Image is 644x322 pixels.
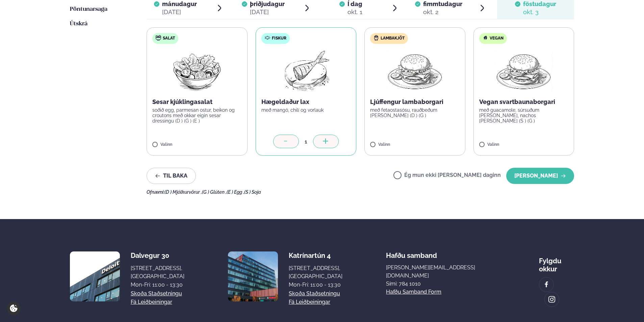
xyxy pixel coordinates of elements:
p: Sími: 784 1010 [386,280,495,288]
span: mánudagur [162,0,197,7]
img: Fish.png [276,49,336,92]
img: image alt [70,251,120,301]
p: með guacamole, súrsuðum [PERSON_NAME], nachos [PERSON_NAME] (S ) (G ) [479,107,569,124]
img: Lamb.svg [373,35,379,41]
div: okt. 3 [523,8,556,16]
p: soðið egg, parmesan ostur, beikon og croutons með okkar eigin sesar dressingu (D ) (G ) (E ) [152,107,242,124]
div: [STREET_ADDRESS], [GEOGRAPHIC_DATA] [289,264,342,280]
p: Vegan svartbaunaborgari [479,98,569,106]
p: Ljúffengur lambaborgari [370,98,460,106]
div: [STREET_ADDRESS], [GEOGRAPHIC_DATA] [131,264,184,280]
img: image alt [543,281,550,289]
img: Vegan.svg [483,35,488,41]
span: Lambakjöt [381,36,405,41]
div: [DATE] [250,8,285,16]
span: föstudagur [523,0,556,7]
span: (D ) Mjólkurvörur , [164,189,202,195]
a: image alt [539,277,553,292]
span: Salat [163,36,175,41]
div: Fylgdu okkur [539,251,574,273]
p: Sesar kjúklingasalat [152,98,242,106]
a: [PERSON_NAME][EMAIL_ADDRESS][DOMAIN_NAME] [386,264,495,280]
a: Cookie settings [7,301,21,315]
button: Til baka [147,168,196,184]
div: Katrínartún 4 [289,251,342,260]
div: okt. 1 [347,8,362,16]
span: Fiskur [272,36,286,41]
a: Útskrá [70,20,87,28]
span: (E ) Egg , [227,189,244,195]
div: Ofnæmi: [147,189,574,195]
img: Salad.png [167,49,227,92]
img: fish.svg [265,35,270,41]
img: image alt [548,296,556,303]
p: með mangó, chilí og vorlauk [261,107,351,113]
span: (G ) Glúten , [202,189,227,195]
div: Mon-Fri: 11:00 - 13:30 [289,281,342,289]
p: Hægeldaður lax [261,98,351,106]
a: Hafðu samband form [386,288,441,296]
img: Hamburger.png [385,49,445,92]
a: Fá leiðbeiningar [131,298,172,306]
button: [PERSON_NAME] [506,168,574,184]
span: Vegan [490,36,504,41]
a: Skoða staðsetningu [131,290,182,298]
div: 1 [299,138,313,145]
span: Útskrá [70,21,87,27]
span: (S ) Soja [244,189,261,195]
p: með fetaostasósu, rauðbeðum [PERSON_NAME] (D ) (G ) [370,107,460,118]
span: þriðjudagur [250,0,285,7]
img: Hamburger.png [494,49,553,92]
div: Mon-Fri: 11:00 - 13:30 [131,281,184,289]
span: Pöntunarsaga [70,6,107,12]
a: Skoða staðsetningu [289,290,340,298]
a: image alt [545,292,559,306]
a: Pöntunarsaga [70,5,107,14]
div: [DATE] [162,8,197,16]
img: salad.svg [156,35,161,41]
span: fimmtudagur [423,0,462,7]
div: okt. 2 [423,8,462,16]
img: image alt [228,251,278,301]
a: Fá leiðbeiningar [289,298,330,306]
span: Hafðu samband [386,246,437,260]
div: Dalvegur 30 [131,251,184,260]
